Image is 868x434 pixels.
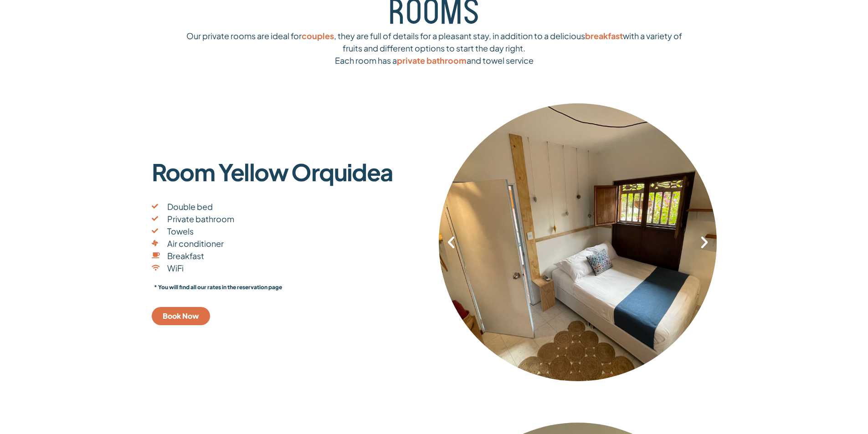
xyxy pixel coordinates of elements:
[697,235,712,250] div: Next slide
[165,225,194,237] span: Towels
[165,237,224,250] span: Air conditioner
[163,312,199,320] span: Book Now
[443,235,459,250] div: Previous slide
[152,159,430,184] p: Room Yellow Orquidea
[397,55,467,66] span: private bathroom
[152,307,210,325] a: Book Now
[302,31,334,41] span: couples
[154,284,282,291] span: * You will find all our rates in the reservation page
[165,213,234,225] span: Private bathroom
[439,103,717,381] div: 1 / 8
[165,200,213,213] span: Double bed
[585,31,623,41] span: breakfast
[165,250,204,262] span: Breakfast
[186,31,682,66] span: Our private rooms are ideal for , they are full of details for a pleasant stay, in addition to a ...
[165,262,184,274] span: WiFi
